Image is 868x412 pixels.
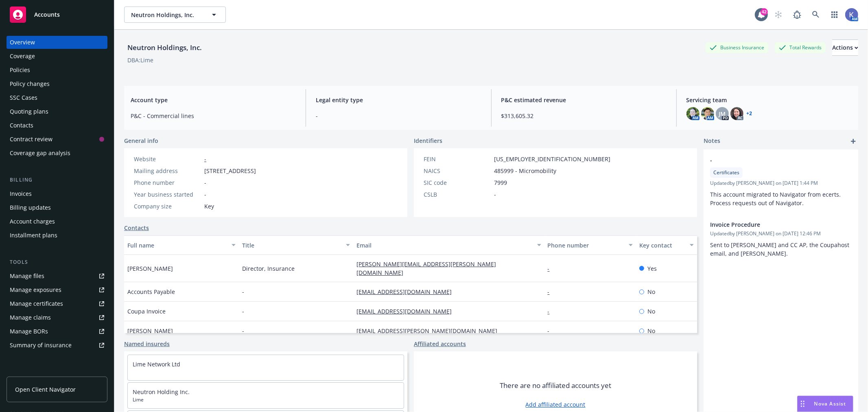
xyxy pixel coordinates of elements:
[7,133,107,146] a: Contract review
[500,381,611,390] span: There are no affiliated accounts yet
[7,176,107,184] div: Billing
[10,133,52,146] div: Contract review
[7,270,107,283] a: Manage files
[10,283,61,296] div: Manage exposures
[133,360,180,368] a: Lime Network Ltd
[704,149,858,214] div: -CertificatesUpdatedby [PERSON_NAME] on [DATE] 1:44 PMThis account migrated to Navigator from ece...
[124,42,205,53] div: Neutron Holdings, Inc.
[133,396,399,403] span: Lime
[10,201,51,214] div: Billing updates
[704,136,720,146] span: Notes
[639,241,685,250] div: Key contact
[501,112,667,120] span: $313,605.32
[7,201,107,214] a: Billing updates
[356,241,532,250] div: Email
[424,155,491,163] div: FEIN
[544,235,636,255] button: Phone number
[687,96,852,104] span: Servicing team
[710,180,852,187] span: Updated by [PERSON_NAME] on [DATE] 1:44 PM
[832,39,858,56] button: Actions
[710,220,831,229] span: Invoice Procedure
[710,191,842,207] span: This account migrated to Navigator from ecerts. Process requests out of Navigator.
[814,400,846,407] span: Nova Assist
[687,107,700,120] img: photo
[636,235,697,255] button: Key contact
[124,224,149,232] a: Contacts
[414,340,466,348] a: Affiliated accounts
[826,7,843,23] a: Switch app
[7,77,107,90] a: Policy changes
[15,385,76,394] span: Open Client Navigator
[204,190,206,199] span: -
[131,112,296,120] span: P&C - Commercial lines
[7,325,107,338] a: Manage BORs
[548,327,556,335] a: -
[701,107,714,120] img: photo
[808,7,824,23] a: Search
[127,241,227,250] div: Full name
[7,36,107,49] a: Overview
[10,50,35,63] div: Coverage
[730,107,743,120] img: photo
[242,287,244,296] span: -
[124,235,239,255] button: Full name
[761,8,768,15] div: 42
[316,112,481,120] span: -
[424,190,491,199] div: CSLB
[7,187,107,200] a: Invoices
[7,91,107,104] a: SSC Cases
[548,288,556,296] a: -
[798,396,808,412] div: Drag to move
[526,400,586,409] a: Add affiliated account
[747,111,752,116] a: +2
[704,214,858,264] div: Invoice ProcedureUpdatedby [PERSON_NAME] on [DATE] 12:46 PMSent to [PERSON_NAME] and CC AP, the C...
[7,229,107,242] a: Installment plans
[242,307,244,316] span: -
[647,287,655,296] span: No
[10,187,32,200] div: Invoices
[7,283,107,296] a: Manage exposures
[131,96,296,104] span: Account type
[10,147,70,160] div: Coverage gap analysis
[10,105,48,118] div: Quoting plans
[134,178,201,187] div: Phone number
[134,155,201,163] div: Website
[242,327,244,335] span: -
[10,339,72,352] div: Summary of insurance
[424,167,491,175] div: NAICS
[647,327,655,335] span: No
[356,288,458,296] a: [EMAIL_ADDRESS][DOMAIN_NAME]
[239,235,354,255] button: Title
[494,190,496,199] span: -
[242,264,295,273] span: Director, Insurance
[789,7,805,23] a: Report a Bug
[7,64,107,77] a: Policies
[127,56,153,64] div: DBA: Lime
[7,368,107,376] div: Analytics hub
[356,307,458,315] a: [EMAIL_ADDRESS][DOMAIN_NAME]
[647,264,657,273] span: Yes
[34,11,60,18] span: Accounts
[7,50,107,63] a: Coverage
[775,42,826,53] div: Total Rewards
[719,110,726,118] span: JM
[7,297,107,310] a: Manage certificates
[127,287,175,296] span: Accounts Payable
[832,40,858,55] div: Actions
[316,96,481,104] span: Legal entity type
[548,307,556,315] a: -
[706,42,768,53] div: Business Insurance
[713,169,739,176] span: Certificates
[10,229,57,242] div: Installment plans
[356,327,504,335] a: [EMAIL_ADDRESS][PERSON_NAME][DOMAIN_NAME]
[134,167,201,175] div: Mailing address
[414,136,442,145] span: Identifiers
[7,258,107,266] div: Tools
[131,11,201,19] span: Neutron Holdings, Inc.
[134,202,201,210] div: Company size
[353,235,544,255] button: Email
[848,136,858,146] a: add
[10,215,55,228] div: Account charges
[7,215,107,228] a: Account charges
